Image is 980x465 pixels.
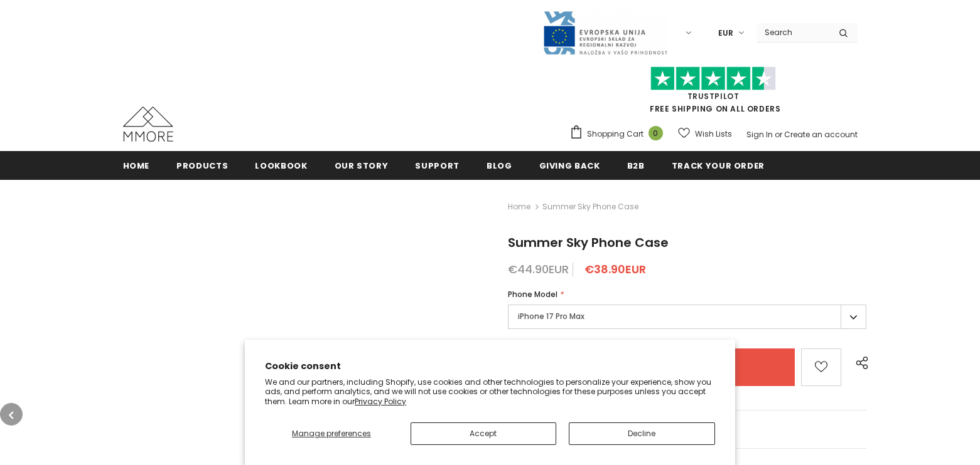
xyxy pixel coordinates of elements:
[569,125,669,144] a: Shopping Cart 0
[265,377,715,407] p: We and our partners, including Shopify, use cookies and other technologies to personalize your ex...
[627,151,645,179] a: B2B
[584,261,646,277] span: €38.90EUR
[650,66,776,91] img: Trust Pilot Stars
[415,151,460,179] a: support
[335,160,389,172] span: Our Story
[255,160,307,172] span: Lookbook
[265,360,715,373] h2: Cookie consent
[784,129,858,140] a: Create an account
[542,199,638,214] span: Summer Sky Phone Case
[587,128,643,140] span: Shopping Cart
[627,160,645,172] span: B2B
[757,23,829,41] input: Search Site
[775,129,782,140] span: or
[335,151,389,179] a: Our Story
[687,91,740,102] a: Trustpilot
[176,151,228,179] a: Products
[678,123,732,145] a: Wish Lists
[487,160,512,172] span: Blog
[255,151,307,179] a: Lookbook
[176,160,228,172] span: Products
[649,126,663,140] span: 0
[569,422,715,445] button: Decline
[508,199,530,214] a: Home
[542,27,668,38] a: Javni Razpis
[542,10,668,56] img: Javni Razpis
[746,129,773,140] a: Sign In
[508,305,866,329] label: iPhone 17 Pro Max
[265,422,397,445] button: Manage preferences
[539,160,600,172] span: Giving back
[123,151,150,179] a: Home
[508,261,569,277] span: €44.90EUR
[411,422,557,445] button: Accept
[672,160,765,172] span: Track your order
[355,396,406,407] a: Privacy Policy
[508,234,669,251] span: Summer Sky Phone Case
[487,151,512,179] a: Blog
[123,107,173,142] img: MMORE Cases
[292,428,371,439] span: Manage preferences
[123,160,150,172] span: Home
[415,160,460,172] span: support
[718,27,733,39] span: EUR
[508,289,557,300] span: Phone Model
[672,151,765,179] a: Track your order
[569,72,858,114] span: FREE SHIPPING ON ALL ORDERS
[695,128,732,140] span: Wish Lists
[539,151,600,179] a: Giving back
